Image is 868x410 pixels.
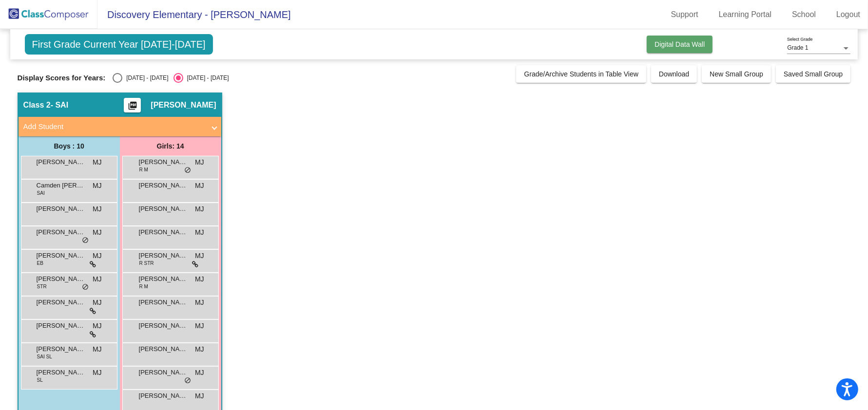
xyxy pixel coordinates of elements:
[655,40,705,48] span: Digital Data Wall
[139,298,188,307] span: [PERSON_NAME]
[93,204,102,214] span: MJ
[82,237,89,244] span: do_not_disturb_alt
[25,34,213,55] span: First Grade Current Year [DATE]-[DATE]
[711,7,780,22] a: Learning Portal
[139,251,188,261] span: [PERSON_NAME]
[37,189,45,197] span: SAI
[195,391,204,401] span: MJ
[195,157,204,168] span: MJ
[195,251,204,261] span: MJ
[184,167,191,174] span: do_not_disturb_alt
[37,353,52,360] span: SAI SL
[184,377,191,385] span: do_not_disturb_alt
[139,321,188,331] span: [PERSON_NAME]
[23,121,205,132] mat-panel-title: Add Student
[93,157,102,168] span: MJ
[647,36,713,53] button: Digital Data Wall
[120,136,221,156] div: Girls: 14
[23,100,51,110] span: Class 2
[97,7,291,22] span: Discovery Elementary - [PERSON_NAME]
[183,74,229,82] div: [DATE] - [DATE]
[37,368,85,377] span: [PERSON_NAME]
[787,44,808,51] span: Grade 1
[524,70,638,78] span: Grade/Archive Students in Table View
[19,136,120,156] div: Boys : 10
[784,7,824,22] a: School
[93,344,102,354] span: MJ
[93,181,102,191] span: MJ
[139,204,188,214] span: [PERSON_NAME]
[663,7,706,22] a: Support
[93,298,102,308] span: MJ
[37,204,85,214] span: [PERSON_NAME]
[139,368,188,377] span: [PERSON_NAME] [PERSON_NAME]
[127,101,138,114] mat-icon: picture_as_pdf
[195,344,204,354] span: MJ
[37,181,85,190] span: Camden [PERSON_NAME]
[139,283,148,290] span: R M
[702,65,771,83] button: New Small Group
[37,260,43,267] span: EB
[784,70,843,78] span: Saved Small Group
[93,368,102,378] span: MJ
[93,274,102,284] span: MJ
[19,117,221,136] mat-expansion-panel-header: Add Student
[659,70,689,78] span: Download
[195,181,204,191] span: MJ
[139,227,188,237] span: [PERSON_NAME]
[51,100,68,110] span: - SAI
[93,321,102,331] span: MJ
[195,321,204,331] span: MJ
[829,7,868,22] a: Logout
[93,227,102,238] span: MJ
[37,227,85,237] span: [PERSON_NAME]
[124,98,141,112] button: Print Students Details
[37,298,85,307] span: [PERSON_NAME]
[37,344,85,354] span: [PERSON_NAME]
[139,274,188,284] span: [PERSON_NAME]
[195,204,204,214] span: MJ
[151,100,216,110] span: [PERSON_NAME]
[93,251,102,261] span: MJ
[139,391,188,401] span: [PERSON_NAME]
[37,251,85,261] span: [PERSON_NAME]
[37,274,85,284] span: [PERSON_NAME] [PERSON_NAME]
[37,283,47,290] span: STR
[139,166,148,173] span: R M
[195,298,204,308] span: MJ
[651,65,697,83] button: Download
[195,368,204,378] span: MJ
[113,73,229,83] mat-radio-group: Select an option
[37,376,43,384] span: SL
[82,283,89,291] span: do_not_disturb_alt
[139,260,154,267] span: R STR
[139,344,188,354] span: [PERSON_NAME]
[37,157,85,167] span: [PERSON_NAME]
[37,321,85,331] span: [PERSON_NAME]
[195,274,204,284] span: MJ
[710,70,763,78] span: New Small Group
[195,227,204,238] span: MJ
[776,65,850,83] button: Saved Small Group
[18,74,106,82] span: Display Scores for Years:
[139,157,188,167] span: [PERSON_NAME]
[516,65,646,83] button: Grade/Archive Students in Table View
[139,181,188,190] span: [PERSON_NAME]
[122,74,168,82] div: [DATE] - [DATE]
